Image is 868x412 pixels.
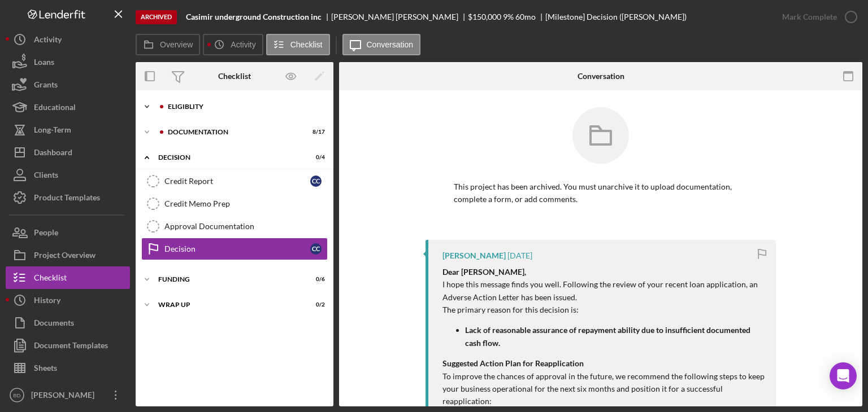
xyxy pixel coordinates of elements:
button: Product Templates [6,186,130,209]
div: History [34,289,60,314]
label: Overview [160,40,193,49]
div: Approval Documentation [164,222,327,231]
div: 0 / 6 [305,276,325,283]
div: Document Templates [34,334,108,360]
div: Credit Memo Prep [164,199,327,208]
div: Documentation [168,129,297,135]
button: Document Templates [6,334,130,357]
button: Overview [136,34,200,55]
button: Activity [203,34,263,55]
div: Open Intercom Messenger [830,362,857,389]
button: People [6,221,130,244]
div: 60 mo [515,12,536,21]
div: Dashboard [34,141,72,166]
strong: Lack of reasonable assurance of repayment ability due to insufficient documented cash flow. [465,325,752,347]
div: Grants [34,73,58,99]
div: Eligiblity [168,103,319,110]
div: Decision [164,244,310,253]
div: 8 / 17 [305,129,325,135]
p: The primary reason for this decision is: [442,304,765,316]
div: Clients [34,164,58,189]
div: Activity [34,28,62,54]
div: Documents [34,312,74,337]
div: Mark Complete [782,6,837,28]
div: Long-Term [34,119,71,144]
button: History [6,289,130,312]
p: This project has been archived. You must unarchive it to upload documentation, complete a form, o... [454,181,748,206]
div: [Milestone] Decision ([PERSON_NAME]) [545,12,687,21]
div: Educational [34,96,76,121]
label: Activity [231,40,255,49]
div: Checklist [34,266,67,292]
button: Clients [6,164,130,186]
div: $150,000 [468,12,501,21]
div: Wrap up [158,301,297,308]
button: Sheets [6,357,130,379]
button: Checklist [266,34,330,55]
button: Documents [6,312,130,334]
div: Archived [136,10,177,24]
button: BD[PERSON_NAME] [6,384,130,406]
div: 0 / 2 [305,301,325,308]
a: Approval Documentation [141,215,328,238]
strong: Suggested Action Plan for Reapplication [442,358,584,368]
button: Checklist [6,266,130,289]
div: Funding [158,276,297,283]
label: Checklist [290,40,323,49]
button: Activity [6,28,130,51]
strong: Dear [PERSON_NAME], [442,267,526,277]
button: Conversation [342,34,421,55]
div: [PERSON_NAME] [442,251,506,260]
text: BD [13,392,20,398]
div: Product Templates [34,186,100,212]
button: Dashboard [6,141,130,164]
button: Educational [6,96,130,119]
button: Long-Term [6,119,130,141]
b: Casimir underground Construction inc [186,12,322,21]
div: [PERSON_NAME] [28,384,102,409]
div: Credit Report [164,177,310,186]
div: People [34,221,58,247]
button: Loans [6,51,130,73]
button: Mark Complete [771,6,862,28]
button: Grants [6,73,130,96]
div: 0 / 4 [305,154,325,161]
div: Loans [34,51,54,76]
div: Checklist [218,72,251,81]
p: To improve the chances of approval in the future, we recommend the following steps to keep your b... [442,370,765,408]
a: Credit Memo Prep [141,192,328,215]
div: Conversation [578,72,624,81]
a: DecisionCC [141,238,328,260]
div: [PERSON_NAME] [PERSON_NAME] [331,12,468,21]
div: C C [310,176,322,187]
div: C C [310,243,322,255]
button: Project Overview [6,244,130,266]
div: Project Overview [34,244,96,269]
label: Conversation [367,40,414,49]
div: Sheets [34,357,57,382]
a: Credit ReportCC [141,170,328,192]
p: I hope this message finds you well. Following the review of your recent loan application, an Adve... [442,278,765,304]
time: 2024-09-11 19:15 [507,251,532,260]
div: 9 % [503,12,514,21]
div: Decision [158,154,297,161]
